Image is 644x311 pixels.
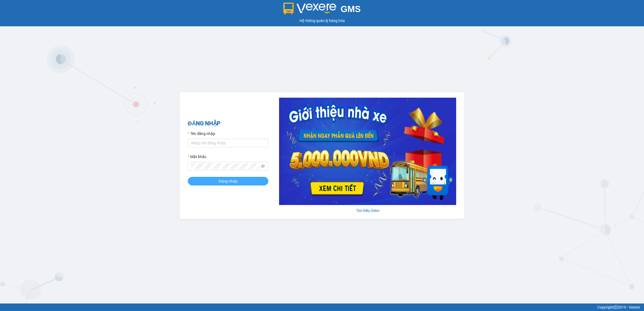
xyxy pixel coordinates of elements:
span: Đăng nhập [219,178,237,184]
h2: ĐĂNG NHẬP [188,119,268,128]
span: GMS [341,4,361,14]
div: Tìm hiểu thêm [279,208,456,214]
div: Copyright 2019 - Vexere [4,304,640,310]
button: Đăng nhập [188,177,268,185]
img: banner-0 [279,98,456,205]
img: logo 2 [283,3,336,14]
input: Mật khẩu [191,163,260,169]
span: copyright [614,305,617,309]
label: Tên đăng nhập [188,131,215,137]
input: Tên đăng nhập [188,139,268,147]
div: Hệ thống quản lý hàng hóa [1,18,643,24]
a: GMS [283,8,361,12]
span: eye-invisible [261,164,265,168]
label: Mật khẩu [188,154,206,160]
